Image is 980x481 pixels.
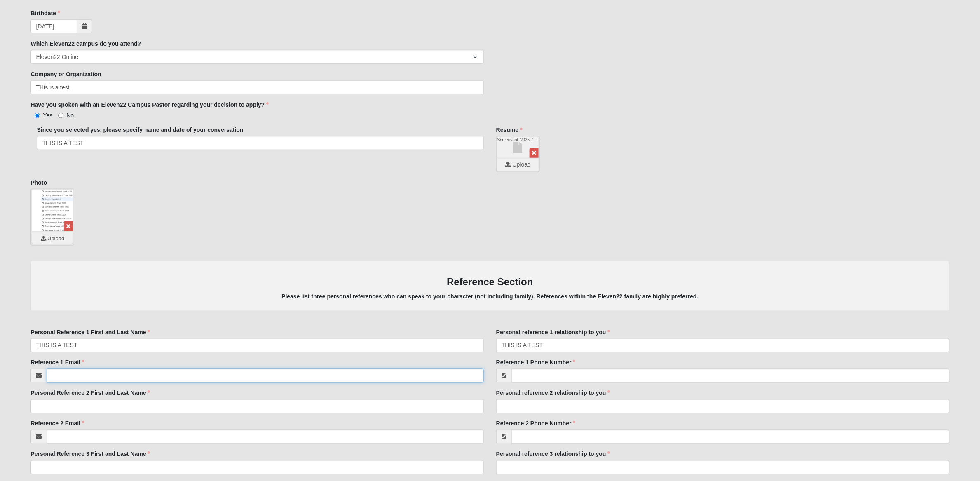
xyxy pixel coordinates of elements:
[30,9,60,17] label: Birthdate
[30,101,269,109] label: Have you spoken with an Eleven22 Campus Pastor regarding your decision to apply?
[496,450,610,458] label: Personal reference 3 relationship to you
[30,328,150,336] label: Personal Reference 1 First and Last Name
[35,113,40,118] input: Yes
[30,70,101,78] label: Company or Organization
[496,420,576,428] label: Reference 2 Phone Number
[30,178,47,187] label: Photo
[530,148,539,158] a: Remove File
[39,276,941,288] h3: Reference Section
[30,359,84,367] label: Reference 1 Email
[37,126,243,134] label: Since you selected yes, please specify name and date of your conversation
[66,112,74,119] span: No
[30,420,84,428] label: Reference 2 Email
[30,40,141,48] label: Which Eleven22 campus do you attend?
[39,293,941,300] h5: Please list three personal references who can speak to your character (not including family). Ref...
[496,126,523,134] label: Resume
[497,137,539,158] a: Screenshot_2025_10_06_at_1.41.11_PM.png
[58,113,63,118] input: No
[30,389,150,397] label: Personal Reference 2 First and Last Name
[496,389,610,397] label: Personal reference 2 relationship to you
[496,328,610,336] label: Personal reference 1 relationship to you
[30,450,150,458] label: Personal Reference 3 First and Last Name
[43,112,52,119] span: Yes
[496,359,576,367] label: Reference 1 Phone Number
